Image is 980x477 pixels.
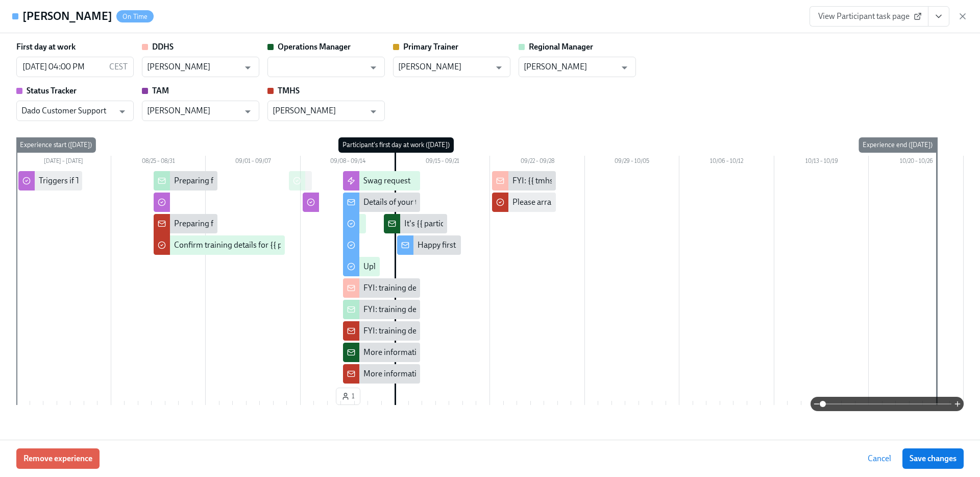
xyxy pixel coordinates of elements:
label: First day at work [16,41,76,53]
div: 09/22 – 09/28 [490,156,585,169]
div: 10/13 – 10/19 [774,156,869,169]
div: FYI: training details sent to new Hygienist {{ participant.fullName }} ({{ participant.locationCo... [363,282,866,294]
a: View Participant task page [810,6,928,27]
div: Upload your [MEDICAL_DATA] (BLS) certificate [363,261,527,272]
div: Preparing for {{ participant.fullName }}'s start ({{ participant.startDate | MM/DD/YYYY }}, {{ pa... [174,218,603,229]
button: Open [617,60,632,76]
span: 1 [341,391,355,401]
button: Cancel [861,448,898,469]
h4: [PERSON_NAME] [22,9,112,24]
button: Open [491,60,507,76]
div: Swag request [363,175,410,186]
strong: TMHS [278,86,300,96]
strong: Status Tracker [27,86,77,96]
div: FYI: training details sent to new Hygienist {{ participant.fullName }} ({{ participant.locationCo... [363,304,866,315]
div: Please arrange 30-60-90 day check-ins for {{ participant.fullName }} [512,197,750,208]
p: CEST [109,61,128,73]
span: Remove experience [23,454,92,464]
div: Experience start ([DATE]) [16,137,96,153]
div: FYI: {{ tmhs.fullName }} has been asked to book 90 day check-in for you & new Hygienist {{ partic... [512,175,909,186]
div: [DATE] – [DATE] [16,156,111,169]
button: Remove experience [16,448,100,469]
div: Experience end ([DATE]) [859,137,937,153]
strong: Regional Manager [529,42,593,52]
strong: DDHS [152,42,174,52]
div: Confirm training details for {{ participant.fullName }} [174,240,358,251]
div: FYI: training details sent to new Hygienist {{ participant.fullName }} ({{ participant.locationCo... [363,325,866,337]
strong: Operations Manager [278,42,351,52]
button: 1 [336,388,360,405]
div: It's {{ participant.fullName }}'s first day [DATE] [404,218,565,229]
span: View Participant task page [818,11,920,21]
span: Cancel [868,454,891,464]
div: More information about new [PERSON_NAME] {{ participant.fullName }} ({{ participant.locationCompa... [363,368,742,379]
div: More information about {{ participant.fullName }} [363,347,537,358]
div: 08/25 – 08/31 [111,156,206,169]
span: Save changes [910,454,957,464]
div: 09/29 – 10/05 [585,156,680,169]
button: View task page [928,6,949,27]
div: 09/08 – 09/14 [301,156,396,169]
strong: Primary Trainer [403,42,458,52]
div: Triggers if TMHS terms [39,175,119,186]
button: Save changes [902,448,964,469]
div: 10/20 – 10/26 [869,156,964,169]
div: Happy first day! [418,240,472,251]
div: Participant's first day at work ([DATE]) [338,137,454,153]
span: On Time [116,13,154,20]
div: 09/15 – 09/21 [395,156,490,169]
button: Open [240,60,256,76]
div: Preparing for {{ participant.fullName }}'s start ({{ participant.startDate | MM/DD/YYYY }}, {{ pa... [174,175,603,186]
button: Open [365,60,381,76]
strong: TAM [152,86,169,96]
div: 10/06 – 10/12 [679,156,774,169]
button: Open [365,104,381,120]
button: Open [114,104,130,120]
button: Open [240,104,256,120]
div: Details of your training at [GEOGRAPHIC_DATA] [363,197,532,208]
div: 09/01 – 09/07 [206,156,301,169]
